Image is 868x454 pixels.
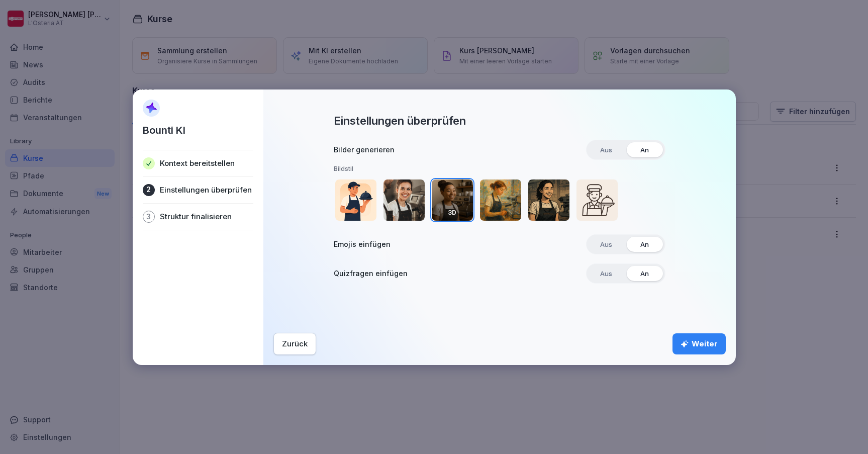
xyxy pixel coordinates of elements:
span: An [633,237,656,252]
h2: Einstellungen überprüfen [334,114,466,128]
img: Simple outline style [576,179,618,221]
span: An [633,266,656,281]
img: Realistic style [383,179,425,221]
p: Einstellungen überprüfen [160,185,252,195]
p: Bounti KI [143,123,185,138]
p: Struktur finalisieren [160,212,232,222]
button: Zurück [273,333,316,355]
div: 3 [143,211,155,223]
span: Aus [593,142,619,157]
p: Kontext bereitstellen [160,158,235,168]
img: Oil painting style [480,179,521,221]
div: Weiter [681,338,718,349]
img: 3D style [432,179,473,221]
img: Illustration style [335,179,376,221]
h3: Emojis einfügen [334,239,391,249]
h5: Bildstil [334,165,665,173]
h3: Bilder generieren [334,145,395,155]
span: An [633,142,656,157]
button: Weiter [672,333,726,354]
span: Aus [593,266,619,281]
div: Zurück [282,338,308,349]
h3: Quizfragen einfügen [334,268,408,279]
img: AI Sparkle [143,100,160,117]
img: comic [528,179,569,221]
div: 2 [143,184,155,196]
span: Aus [593,237,619,252]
